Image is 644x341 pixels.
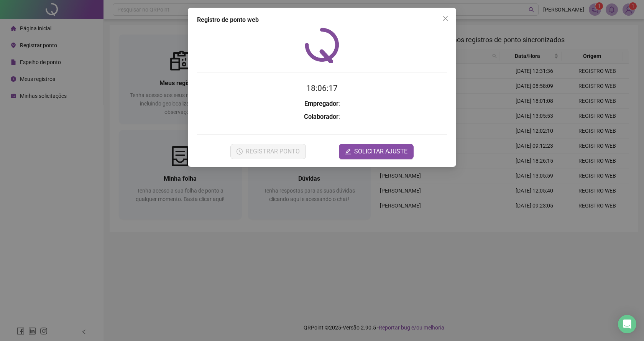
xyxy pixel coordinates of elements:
[304,100,338,107] strong: Empregador
[354,147,407,156] span: SOLICITAR AJUSTE
[345,148,351,155] span: edit
[197,112,447,122] h3: :
[339,144,414,159] button: editSOLICITAR AJUSTE
[230,144,306,159] button: REGISTRAR PONTO
[306,84,338,93] time: 18:06:17
[197,99,447,109] h3: :
[305,28,339,63] img: QRPoint
[618,315,636,333] div: Open Intercom Messenger
[439,12,452,25] button: Close
[304,113,338,120] strong: Colaborador
[197,15,447,25] div: Registro de ponto web
[442,15,449,21] span: close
